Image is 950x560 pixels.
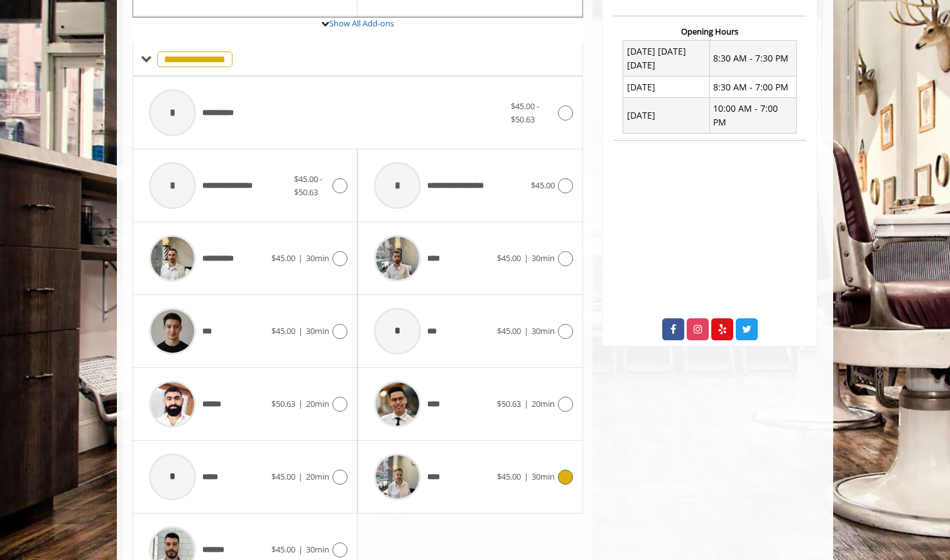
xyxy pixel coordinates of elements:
span: | [298,544,303,555]
span: $45.00 [531,180,555,191]
span: | [298,398,303,409]
span: $45.00 [271,471,295,482]
td: 10:00 AM - 7:00 PM [709,98,796,134]
span: 30min [306,544,329,555]
span: $45.00 [271,325,295,337]
span: $45.00 [497,252,521,264]
span: $50.63 [271,398,295,409]
span: $45.00 - $50.63 [294,173,322,198]
span: | [524,252,528,264]
span: $50.63 [497,398,521,409]
span: 20min [532,398,555,409]
span: 30min [306,325,329,337]
a: Show All Add-ons [329,18,394,29]
span: 30min [532,252,555,264]
span: | [524,325,528,337]
span: 20min [306,398,329,409]
span: 30min [306,252,329,264]
td: [DATE] [623,98,710,134]
span: | [298,252,303,264]
span: | [298,471,303,482]
span: | [298,325,303,337]
td: 8:30 AM - 7:30 PM [709,41,796,77]
span: 30min [532,471,555,482]
td: 8:30 AM - 7:00 PM [709,77,796,98]
span: $45.00 - $50.63 [511,100,539,125]
span: $45.00 [271,252,295,264]
span: $45.00 [497,471,521,482]
span: $45.00 [271,544,295,555]
td: [DATE] [623,77,710,98]
span: $45.00 [497,325,521,337]
span: 20min [306,471,329,482]
span: | [524,398,528,409]
td: [DATE] [DATE] [DATE] [623,41,710,77]
span: 30min [532,325,555,337]
span: | [524,471,528,482]
h3: Opening Hours [613,27,806,36]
